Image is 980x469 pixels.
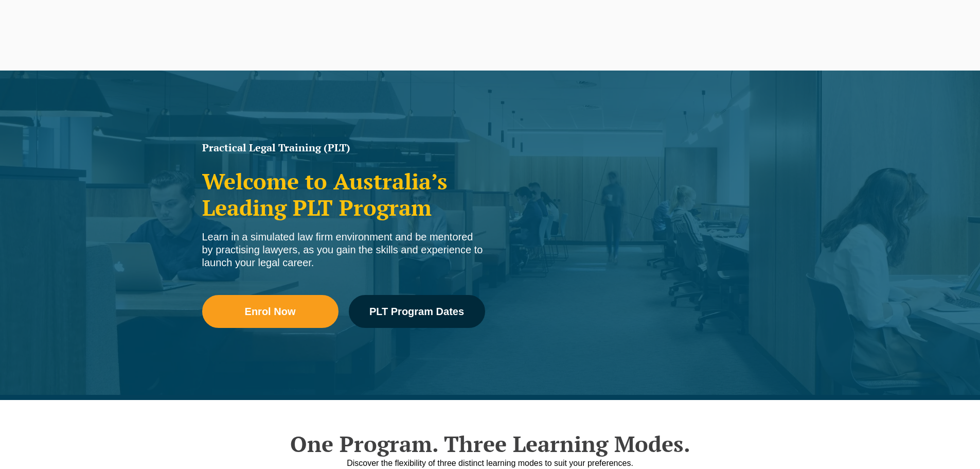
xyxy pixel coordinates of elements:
span: PLT Program Dates [369,306,464,317]
span: Enrol Now [245,306,296,317]
h2: Welcome to Australia’s Leading PLT Program [202,168,485,220]
a: PLT Program Dates [349,295,485,328]
a: Enrol Now [202,295,338,328]
div: Learn in a simulated law firm environment and be mentored by practising lawyers, as you gain the ... [202,231,485,269]
h1: Practical Legal Training (PLT) [202,143,485,153]
h2: One Program. Three Learning Modes. [197,431,783,457]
